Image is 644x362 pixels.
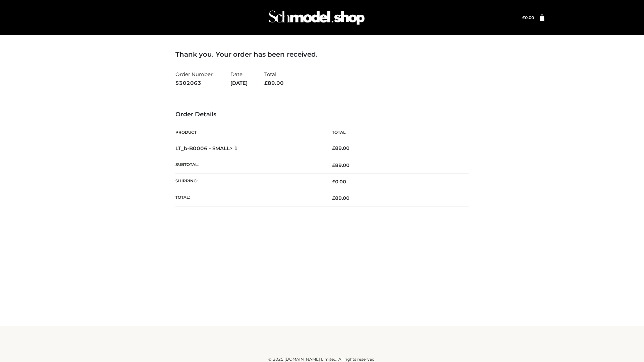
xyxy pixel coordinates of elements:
li: Date: [230,68,248,89]
strong: LT_b-B0006 - SMALL [175,145,238,152]
th: Total: [175,190,322,206]
bdi: 89.00 [332,145,350,151]
span: 89.00 [264,80,284,86]
span: 89.00 [332,162,350,168]
th: Total [322,125,469,140]
th: Shipping: [175,174,322,190]
th: Product [175,125,322,140]
span: £ [332,179,335,185]
h3: Order Details [175,111,469,118]
bdi: 0.00 [332,179,346,185]
h3: Thank you. Your order has been received. [175,50,469,58]
strong: [DATE] [230,79,248,87]
th: Subtotal: [175,157,322,173]
img: Schmodel Admin 964 [266,4,367,31]
span: 89.00 [332,195,350,201]
a: £0.00 [522,15,534,20]
span: £ [332,162,335,168]
span: £ [522,15,525,20]
bdi: 0.00 [522,15,534,20]
span: £ [332,195,335,201]
span: £ [264,80,268,86]
strong: 5302063 [175,79,214,87]
span: £ [332,145,335,151]
li: Total: [264,68,284,89]
li: Order Number: [175,68,214,89]
strong: × 1 [230,145,238,152]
